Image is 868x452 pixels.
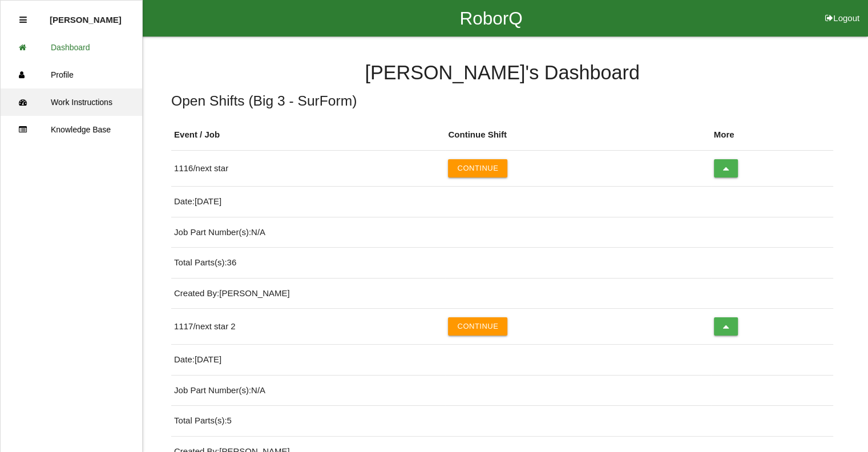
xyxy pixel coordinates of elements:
td: 1117 / next star 2 [171,309,445,345]
th: More [711,120,833,150]
td: Total Parts(s): 5 [171,406,833,437]
p: Dawn Gardner [50,6,122,25]
td: Date: [DATE] [171,345,833,376]
td: Created By: [PERSON_NAME] [171,278,833,309]
td: Date: [DATE] [171,187,833,217]
td: Job Part Number(s): N/A [171,375,833,406]
a: Work Instructions [1,88,142,116]
a: Dashboard [1,34,142,61]
th: Continue Shift [445,120,710,150]
a: Knowledge Base [1,116,142,143]
td: Total Parts(s): 36 [171,248,833,279]
h5: Open Shifts ( Big 3 - SurForm ) [171,93,833,108]
button: Continue [448,317,507,336]
div: Close [19,6,27,34]
th: Event / Job [171,120,445,150]
td: 1116 / next star [171,150,445,186]
td: Job Part Number(s): N/A [171,217,833,248]
a: Profile [1,61,142,88]
button: Continue [448,159,507,177]
h4: [PERSON_NAME] 's Dashboard [171,62,833,84]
